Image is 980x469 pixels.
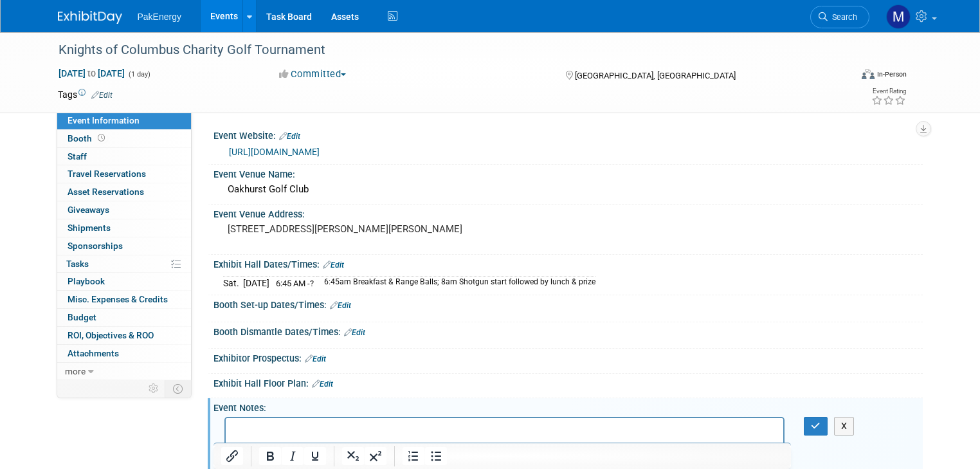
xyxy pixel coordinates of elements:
td: Personalize Event Tab Strip [143,380,165,397]
button: Insert/edit link [221,447,243,465]
button: Committed [275,68,351,81]
span: [DATE] [DATE] [58,68,125,79]
div: Event Format [781,67,907,86]
a: Booth [57,130,191,147]
a: ROI, Objectives & ROO [57,327,191,344]
img: ExhibitDay [58,11,122,24]
span: Booth [68,133,107,143]
div: Booth Set-up Dates/Times: [213,295,923,312]
button: Bold [259,447,281,465]
span: PakEnergy [138,12,181,22]
td: [DATE] [243,277,269,290]
span: Booth not reserved yet [95,133,107,143]
td: Toggle Event Tabs [165,380,191,397]
a: Budget [57,309,191,326]
a: Edit [279,132,300,141]
span: Budget [68,312,96,322]
a: Giveaways [57,201,191,219]
div: In-Person [876,69,907,79]
a: Search [810,6,869,28]
div: Exhibitor Prospectus: [213,349,923,365]
a: Edit [305,354,326,363]
button: Subscript [342,447,364,465]
button: Bullet list [425,447,447,465]
div: Event Venue Name: [213,165,923,181]
span: (1 day) [127,70,150,78]
span: Tasks [66,259,89,269]
img: Mary Walker [886,5,911,29]
a: Asset Reservations [57,183,191,201]
a: Edit [344,328,365,337]
a: Playbook [57,273,191,290]
span: Staff [68,151,87,161]
td: Sat. [223,277,243,290]
a: Edit [330,301,351,310]
div: Exhibit Hall Dates/Times: [213,255,923,271]
button: Underline [304,447,326,465]
div: Knights of Columbus Charity Golf Tournament [54,39,835,62]
a: Edit [323,261,344,270]
iframe: Rich Text Area [226,418,784,454]
div: Exhibit Hall Floor Plan: [213,374,923,391]
span: to [86,68,98,78]
button: X [834,417,855,436]
span: ROI, Objectives & ROO [68,330,154,340]
div: Event Rating [871,88,906,95]
button: Italic [282,447,304,465]
span: Search [828,12,857,22]
a: Event Information [57,112,191,129]
a: Edit [312,380,333,389]
button: Numbered list [403,447,424,465]
a: Shipments [57,219,191,237]
a: Sponsorships [57,237,191,255]
td: Tags [58,88,113,101]
span: Travel Reservations [68,169,146,179]
span: Giveaways [68,205,109,215]
a: Staff [57,148,191,165]
span: Asset Reservations [68,187,144,197]
img: Format-Inperson.png [862,69,875,79]
span: [GEOGRAPHIC_DATA], [GEOGRAPHIC_DATA] [575,71,736,80]
span: Sponsorships [68,241,123,251]
span: Misc. Expenses & Credits [68,294,168,304]
div: Booth Dismantle Dates/Times: [213,322,923,339]
span: 6:45 AM - [276,279,314,288]
span: ? [310,279,314,288]
span: Playbook [68,276,105,286]
button: Superscript [365,447,386,465]
a: Attachments [57,345,191,362]
div: Event Notes: [213,398,923,414]
td: 6:45am Breakfast & Range Balls; 8am Shotgun start followed by lunch & prize [316,277,595,290]
a: Misc. Expenses & Credits [57,291,191,308]
div: Oakhurst Golf Club [223,179,913,199]
div: Event Venue Address: [213,205,923,221]
pre: [STREET_ADDRESS][PERSON_NAME][PERSON_NAME] [228,223,495,235]
a: Tasks [57,255,191,273]
span: Event Information [68,115,140,125]
a: [URL][DOMAIN_NAME] [229,147,320,157]
span: more [65,366,86,376]
a: more [57,363,191,380]
span: Attachments [68,348,119,358]
span: Shipments [68,223,111,233]
a: Travel Reservations [57,165,191,183]
div: Event Website: [213,126,923,143]
a: Edit [91,91,113,100]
